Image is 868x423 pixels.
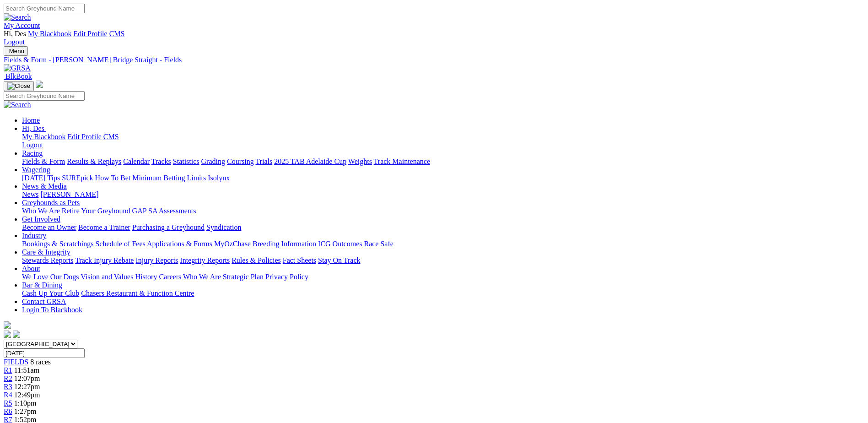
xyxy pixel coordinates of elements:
a: R1 [4,366,12,374]
a: News [22,190,38,198]
img: GRSA [4,64,31,72]
a: Syndication [206,223,241,231]
a: CMS [103,133,119,141]
a: Fields & Form - [PERSON_NAME] Bridge Straight - Fields [4,56,864,64]
a: Results & Replays [67,157,121,165]
div: My Account [4,30,864,46]
div: Wagering [22,174,864,182]
a: Track Maintenance [374,157,430,165]
span: 1:10pm [14,399,37,407]
a: 2025 TAB Adelaide Cup [274,157,346,165]
a: Become an Owner [22,223,76,231]
img: logo-grsa-white.png [4,321,11,329]
a: Careers [159,273,181,281]
a: ICG Outcomes [318,240,362,248]
a: History [135,273,157,281]
a: Who We Are [22,207,60,215]
a: Fact Sheets [283,256,316,264]
a: Home [22,116,40,124]
a: R5 [4,399,12,407]
a: Get Involved [22,215,60,223]
img: Close [7,82,30,90]
a: Contact GRSA [22,298,66,305]
a: Fields & Form [22,157,65,165]
a: Edit Profile [73,30,107,38]
a: Bar & Dining [22,281,62,289]
a: R3 [4,383,12,390]
a: Calendar [123,157,150,165]
span: FIELDS [4,358,28,366]
a: Login To Blackbook [22,306,82,314]
span: 12:07pm [14,374,40,382]
a: R4 [4,391,12,399]
button: Toggle navigation [4,81,34,91]
a: Trials [255,157,272,165]
a: Strategic Plan [223,273,264,281]
div: Get Involved [22,223,864,232]
a: Minimum Betting Limits [132,174,206,182]
a: News & Media [22,182,67,190]
a: Rules & Policies [232,256,281,264]
a: R2 [4,374,12,382]
a: CMS [109,30,125,38]
input: Search [4,91,85,101]
a: Stewards Reports [22,256,73,264]
a: Isolynx [208,174,230,182]
a: Tracks [151,157,171,165]
a: Who We Are [183,273,221,281]
span: Menu [9,48,24,54]
a: Logout [22,141,43,149]
span: 11:51am [14,366,39,374]
img: facebook.svg [4,331,11,338]
a: Privacy Policy [265,273,308,281]
div: Racing [22,157,864,166]
span: BlkBook [5,72,32,80]
a: Wagering [22,166,50,174]
a: Cash Up Your Club [22,289,79,297]
span: 1:27pm [14,407,37,415]
a: Hi, Des [22,125,46,132]
span: Hi, Des [22,125,44,132]
a: MyOzChase [214,240,251,248]
div: Care & Integrity [22,256,864,265]
a: Bookings & Scratchings [22,240,93,248]
a: Become a Trainer [78,223,130,231]
div: Bar & Dining [22,289,864,298]
a: Statistics [173,157,199,165]
a: Purchasing a Greyhound [132,223,205,231]
a: Industry [22,232,46,239]
input: Select date [4,348,85,358]
div: Greyhounds as Pets [22,207,864,215]
a: [DATE] Tips [22,174,60,182]
a: My Blackbook [28,30,72,38]
a: Track Injury Rebate [75,256,134,264]
a: SUREpick [62,174,93,182]
a: Race Safe [364,240,393,248]
a: Breeding Information [253,240,316,248]
div: Hi, Des [22,133,864,149]
a: Injury Reports [135,256,178,264]
span: 12:27pm [14,383,40,390]
a: Greyhounds as Pets [22,199,80,206]
a: Integrity Reports [180,256,230,264]
div: About [22,273,864,281]
a: Weights [348,157,372,165]
a: We Love Our Dogs [22,273,79,281]
a: How To Bet [95,174,131,182]
a: R6 [4,407,12,415]
a: Edit Profile [68,133,102,141]
a: My Account [4,22,40,29]
img: logo-grsa-white.png [36,81,43,88]
a: Stay On Track [318,256,360,264]
a: Coursing [227,157,254,165]
img: Search [4,13,31,22]
a: Racing [22,149,43,157]
a: Schedule of Fees [95,240,145,248]
img: Search [4,101,31,109]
